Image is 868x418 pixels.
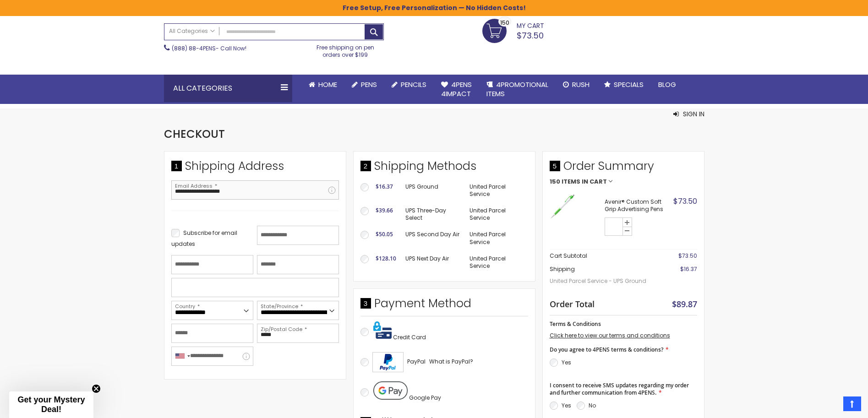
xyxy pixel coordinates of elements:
a: Specials [597,75,651,95]
a: (888) 88-4PENS [172,44,216,52]
label: Yes [562,358,571,366]
span: Pencils [401,80,426,89]
td: United Parcel Service [465,202,528,226]
span: Get your Mystery Deal! [17,395,85,414]
span: 4PROMOTIONAL ITEMS [486,80,548,98]
span: $73.50 [517,30,544,41]
span: Sign In [683,109,704,119]
span: - Call Now! [172,44,246,52]
span: 150 [550,179,560,185]
span: Credit Card [393,333,426,341]
img: Pay with credit card [373,321,392,339]
span: Subscribe for email updates [171,229,237,248]
span: I consent to receive SMS updates regarding my order and further communication from 4PENS. [550,381,689,396]
a: Pens [344,75,384,95]
img: Acceptance Mark [372,352,404,372]
strong: Order Total [550,297,595,309]
td: United Parcel Service [465,226,528,250]
label: No [589,402,596,409]
td: UPS Three-Day Select [401,202,465,226]
div: Shipping Methods [360,158,528,179]
td: United Parcel Service [465,179,528,202]
span: $128.10 [376,255,396,262]
div: United States: +1 [172,347,193,365]
span: Home [318,80,337,89]
span: $89.87 [672,299,697,309]
span: 4Pens 4impact [441,80,472,98]
span: What is PayPal? [429,358,473,365]
a: 4Pens4impact [434,75,479,104]
a: Rush [556,75,597,95]
span: Google Pay [409,394,441,402]
a: All Categories [164,24,219,39]
span: $50.05 [376,230,393,238]
a: Blog [651,75,683,95]
th: Cart Subtotal [550,250,657,263]
span: $16.37 [376,183,393,190]
span: $39.66 [376,206,393,214]
img: Avenir Custom Soft Grip Advertising Pens-Lime Green [550,194,575,219]
div: Shipping Address [171,158,339,179]
span: United Parcel Service - UPS Ground [550,273,657,289]
span: Terms & Conditions [550,320,601,328]
a: Home [301,75,344,95]
div: All Categories [164,75,292,102]
a: $73.50 150 [482,19,544,42]
div: Payment Method [360,296,528,316]
span: Pens [361,80,377,89]
div: Get your Mystery Deal!Close teaser [9,391,93,418]
img: Pay with Google Pay [373,381,408,400]
span: $73.50 [673,196,697,206]
button: Sign In [673,109,704,119]
span: All Categories [169,27,215,35]
button: Close teaser [92,384,101,393]
span: PayPal [407,358,426,365]
span: Blog [658,80,676,89]
span: Specials [614,80,644,89]
a: Click here to view our terms and conditions [550,331,670,339]
strong: Avenir® Custom Soft Grip Advertising Pens [605,198,671,213]
span: Checkout [164,126,225,141]
td: UPS Second Day Air [401,226,465,250]
a: 4PROMOTIONALITEMS [479,75,556,104]
a: Top [843,396,861,411]
a: What is PayPal? [429,356,473,367]
span: Items in Cart [562,179,607,185]
span: 150 [500,18,509,27]
div: Free shipping on pen orders over $199 [307,40,384,59]
span: $73.50 [678,252,697,260]
span: Shipping [550,265,575,273]
td: United Parcel Service [465,250,528,274]
span: $16.37 [680,265,697,273]
span: Rush [572,80,590,89]
a: Pencils [384,75,434,95]
span: Do you agree to 4PENS terms & conditions? [550,346,663,353]
label: Yes [562,402,571,409]
span: Order Summary [550,158,697,179]
td: UPS Next Day Air [401,250,465,274]
td: UPS Ground [401,179,465,202]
